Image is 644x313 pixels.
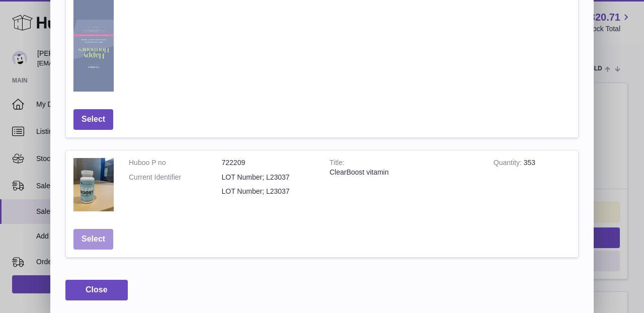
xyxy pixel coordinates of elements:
td: 353 [486,150,578,222]
span: Close [86,285,108,294]
button: Select [73,109,113,130]
dt: Huboo P no [129,158,222,168]
div: ClearBoost vitamin [330,168,478,177]
strong: Quantity [494,159,524,169]
button: Close [65,280,128,300]
strong: Title [330,159,345,169]
dd: 722209 [222,158,315,168]
dt: Current Identifier [129,173,222,182]
button: Select [73,229,113,250]
dd: LOT Number; L23037 [222,187,315,196]
dd: LOT Number; L23037 [222,173,315,182]
img: ClearBoost vitamin [73,158,114,212]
